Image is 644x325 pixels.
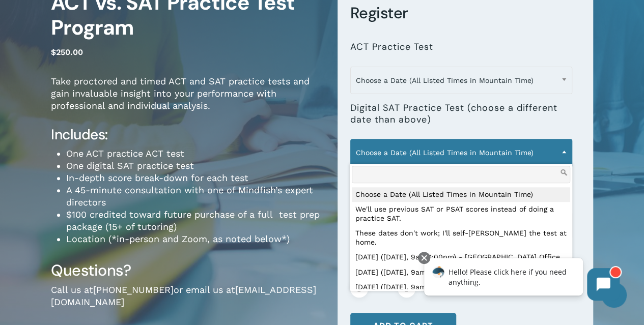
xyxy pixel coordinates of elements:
[350,41,433,53] label: ACT Practice Test
[51,260,322,280] h3: Questions?
[351,70,572,91] span: Choose a Date (All Listed Times in Mountain Time)
[66,172,322,184] li: In-depth score break-down for each test
[352,265,570,280] li: [DATE] ([DATE], 9am-1:00pm) - DTC Office
[350,3,580,23] h3: Register
[93,284,174,295] a: [PHONE_NUMBER]
[350,67,572,94] span: Choose a Date (All Listed Times in Mountain Time)
[51,126,322,144] h4: Includes:
[66,233,322,245] li: Location (*in-person and Zoom, as noted below*)
[51,284,322,322] p: Call us at or email us at
[351,142,572,163] span: Choose a Date (All Listed Times in Mountain Time)
[352,250,570,265] li: [DATE] ([DATE], 9am-1:00pm) - [GEOGRAPHIC_DATA] Office
[51,47,83,57] bdi: 250.00
[66,147,322,160] li: One ACT practice ACT test
[51,75,322,126] p: Take proctored and timed ACT and SAT practice tests and gain invaluable insight into your perform...
[66,160,322,172] li: One digital SAT practice test
[350,139,572,166] span: Choose a Date (All Listed Times in Mountain Time)
[66,209,322,233] li: $100 credited toward future purchase of a full test prep package (15+ of tutoring)
[352,202,570,226] li: We'll use previous SAT or PSAT scores instead of doing a practice SAT.
[413,250,630,311] iframe: Chatbot
[66,184,322,209] li: A 45-minute consultation with one of Mindfish’s expert directors
[350,102,572,126] label: Digital SAT Practice Test (choose a different date than above)
[352,226,570,250] li: These dates don't work; I'll self-[PERSON_NAME] the test at home.
[51,47,56,57] span: $
[352,280,570,295] li: [DATE] ([DATE], 9am-1:00pm) - [GEOGRAPHIC_DATA] Office
[352,187,570,202] li: Choose a Date (All Listed Times in Mountain Time)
